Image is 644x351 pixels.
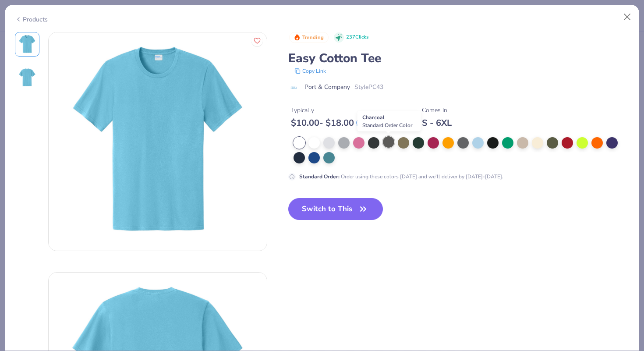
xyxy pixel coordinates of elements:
button: Switch to This [288,198,383,220]
img: Back [17,67,38,88]
span: Trending [302,35,324,40]
span: 237 Clicks [346,34,368,41]
span: Standard Order Color [362,122,412,129]
div: Easy Cotton Tee [288,50,630,67]
div: Comes In [422,106,452,115]
img: Front [49,32,267,251]
button: Like [251,35,263,46]
div: $ 10.00 - $ 18.00 [291,117,363,128]
button: Badge Button [289,32,329,43]
span: Port & Company [304,82,350,92]
img: Front [17,34,38,55]
img: Trending sort [294,34,301,41]
span: Style PC43 [354,82,383,92]
div: Products [15,15,48,24]
button: Close [619,9,636,25]
div: Typically [291,106,363,115]
div: S - 6XL [422,117,452,128]
div: Order using these colors [DATE] and we'll deliver by [DATE]-[DATE]. [299,173,503,181]
div: Charcoal [357,111,421,131]
strong: Standard Order : [299,173,340,180]
button: copy to clipboard [292,67,329,75]
img: brand logo [288,84,300,91]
